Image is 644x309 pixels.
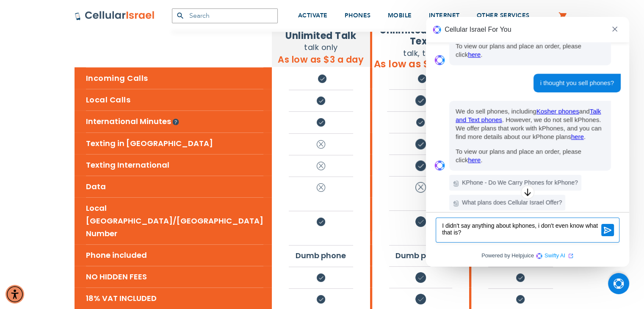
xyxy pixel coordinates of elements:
h2: As low as $3 a day [372,59,469,69]
span: talk only [304,42,338,52]
li: Dumb phone [389,245,452,265]
li: Phone included [86,244,263,266]
strong: Unlimited Talk n' Text [380,24,462,48]
h5: As low as $3 a day [272,53,370,66]
li: NO HIDDEN FEES [86,266,263,287]
img: q-icon.svg [172,113,179,132]
h5: Local Calls [86,89,263,110]
span: PHONES [345,11,371,19]
li: Dumb phone [289,245,353,265]
li: Local [GEOGRAPHIC_DATA]/[GEOGRAPHIC_DATA] Number [86,197,263,244]
li: 18% VAT INCLUDED [86,287,263,309]
img: Cellular Israel Logo [75,11,155,21]
li: International Minutes [86,110,263,132]
div: Accessibility Menu [6,285,24,303]
input: Search [172,8,278,23]
span: OTHER SERVICES [477,11,530,19]
h5: Incoming Calls [86,67,263,89]
span: talk, text [403,48,438,58]
li: Texting International [86,154,263,176]
li: Data [86,176,263,197]
span: ACTIVATE [298,11,328,19]
span: INTERNET [429,11,460,19]
li: Texting in [GEOGRAPHIC_DATA] [86,132,263,154]
span: MOBILE [388,11,412,19]
strong: Unlimited Talk [285,29,356,42]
